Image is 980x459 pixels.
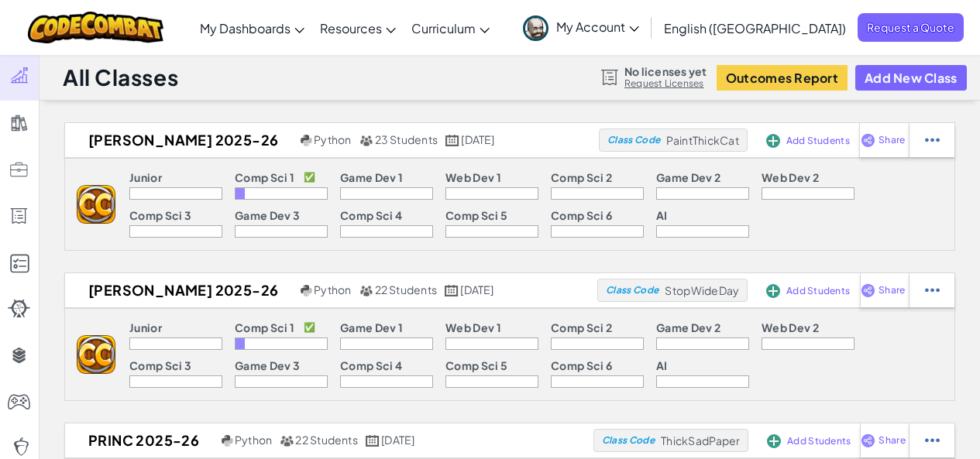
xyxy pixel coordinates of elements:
img: python.png [301,135,312,146]
a: [PERSON_NAME] 2025-26 Python 22 Students [DATE] [65,279,597,302]
button: Add New Class [855,65,967,91]
span: 22 Students [295,433,358,447]
a: My Dashboards [192,7,312,49]
span: [DATE] [460,283,493,296]
span: Class Code [606,286,658,295]
span: My Dashboards [200,20,291,36]
img: calendar.svg [445,135,459,146]
p: Web Dev 2 [762,321,819,334]
span: Add Students [786,286,850,296]
a: Resources [312,7,404,49]
span: Python [314,132,351,146]
img: CodeCombat logo [28,12,163,43]
p: Comp Sci 3 [129,209,191,221]
span: Resources [320,20,382,36]
span: Add Students [787,437,851,446]
img: python.png [222,435,233,447]
img: logo [77,335,115,374]
p: AI [656,359,668,372]
p: Game Dev 3 [235,209,300,221]
img: calendar.svg [366,435,380,447]
span: ThickSadPaper [661,433,740,447]
span: 22 Students [375,283,438,296]
a: My Account [515,3,647,52]
a: [PERSON_NAME] 2025-26 Python 23 Students [DATE] [65,128,599,152]
span: Share [879,286,905,295]
a: English ([GEOGRAPHIC_DATA]) [656,7,854,49]
span: Class Code [607,135,660,145]
p: Comp Sci 1 [235,171,294,183]
span: No licenses yet [624,65,707,77]
span: [DATE] [461,132,494,146]
img: IconStudentEllipsis.svg [925,133,940,147]
p: Game Dev 1 [340,171,403,183]
span: Curriculum [411,20,476,36]
img: IconAddStudents.svg [766,284,780,298]
p: Comp Sci 6 [551,359,612,372]
span: Add Students [786,136,850,146]
p: Web Dev 1 [445,171,501,183]
p: Comp Sci 4 [340,209,402,221]
p: Comp Sci 4 [340,359,402,372]
h2: Princ 2025-26 [65,429,218,452]
p: Game Dev 2 [656,321,720,334]
span: Python [314,283,351,296]
span: [DATE] [381,433,414,447]
p: Comp Sci 3 [129,359,191,372]
img: python.png [301,285,312,296]
p: Comp Sci 1 [235,321,294,334]
img: logo [77,185,115,224]
p: Comp Sci 5 [445,359,507,372]
p: Comp Sci 6 [551,209,612,221]
img: IconShare_Purple.svg [861,283,875,297]
p: AI [656,209,668,221]
h1: All Classes [63,63,178,92]
p: Game Dev 3 [235,359,300,372]
img: IconShare_Purple.svg [861,133,875,147]
img: IconShare_Purple.svg [861,433,875,447]
img: IconStudentEllipsis.svg [925,433,940,447]
span: 23 Students [375,132,438,146]
span: Python [235,433,272,447]
p: Web Dev 1 [445,321,501,334]
img: calendar.svg [445,285,459,296]
p: Game Dev 1 [340,321,403,334]
p: Comp Sci 2 [551,171,612,183]
img: avatar [523,15,548,41]
img: IconStudentEllipsis.svg [925,283,940,297]
a: Curriculum [404,7,497,49]
p: Comp Sci 5 [445,209,507,221]
img: IconAddStudents.svg [766,134,780,148]
a: Request a Quote [858,13,964,42]
p: ✅ [304,321,315,334]
a: Request Licenses [624,77,707,90]
span: Share [879,436,905,445]
span: English ([GEOGRAPHIC_DATA]) [664,20,846,36]
img: MultipleUsers.png [280,435,294,447]
span: My Account [556,19,639,35]
span: Share [879,135,905,145]
p: Game Dev 2 [656,171,720,183]
h2: [PERSON_NAME] 2025-26 [65,128,297,152]
img: MultipleUsers.png [359,285,373,296]
span: PaintThickCat [666,133,738,147]
h2: [PERSON_NAME] 2025-26 [65,279,297,302]
p: ✅ [304,171,315,183]
button: Outcomes Report [717,65,848,91]
p: Junior [129,321,162,334]
a: Princ 2025-26 Python 22 Students [DATE] [65,429,593,452]
p: Junior [129,171,162,183]
p: Web Dev 2 [762,171,819,183]
span: StopWideDay [665,283,739,297]
span: Class Code [602,436,655,445]
p: Comp Sci 2 [551,321,612,334]
img: MultipleUsers.png [359,135,373,146]
img: IconAddStudents.svg [767,434,781,448]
